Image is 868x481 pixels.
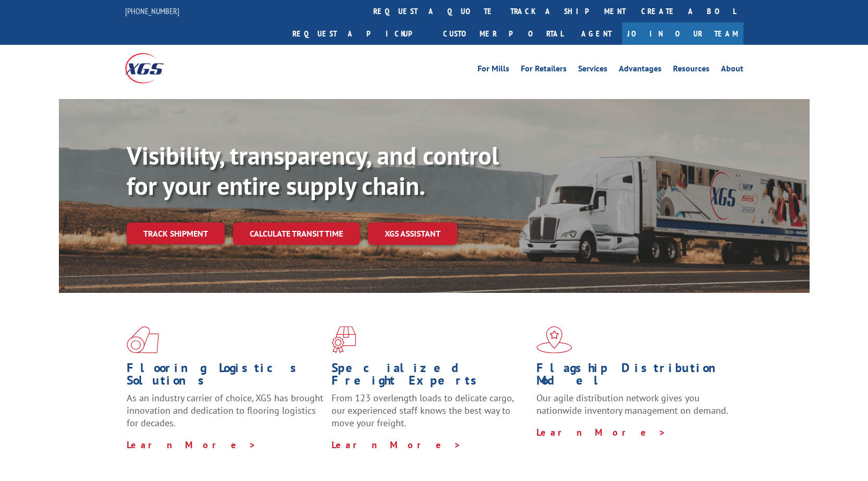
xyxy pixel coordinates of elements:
[721,65,743,76] a: About
[619,65,662,76] a: Advantages
[332,362,529,392] h1: Specialized Freight Experts
[332,326,356,353] img: xgs-icon-focused-on-flooring-red
[127,326,159,353] img: xgs-icon-total-supply-chain-intelligence-red
[536,392,728,416] span: Our agile distribution network gives you nationwide inventory management on demand.
[673,65,710,76] a: Resources
[578,65,607,76] a: Services
[521,65,567,76] a: For Retailers
[435,22,571,45] a: Customer Portal
[571,22,622,45] a: Agent
[127,439,256,451] a: Learn More >
[127,223,225,244] a: Track shipment
[478,65,509,76] a: For Mills
[536,362,733,392] h1: Flagship Distribution Model
[127,362,324,392] h1: Flooring Logistics Solutions
[332,392,529,438] p: From 123 overlength loads to delicate cargo, our experienced staff knows the best way to move you...
[127,392,323,429] span: As an industry carrier of choice, XGS has brought innovation and dedication to flooring logistics...
[332,439,461,451] a: Learn More >
[368,223,457,245] a: XGS ASSISTANT
[536,326,572,353] img: xgs-icon-flagship-distribution-model-red
[622,22,743,45] a: Join Our Team
[285,22,435,45] a: Request a pickup
[127,139,499,202] b: Visibility, transparency, and control for your entire supply chain.
[233,223,360,245] a: Calculate transit time
[536,426,666,438] a: Learn More >
[125,6,179,16] a: [PHONE_NUMBER]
